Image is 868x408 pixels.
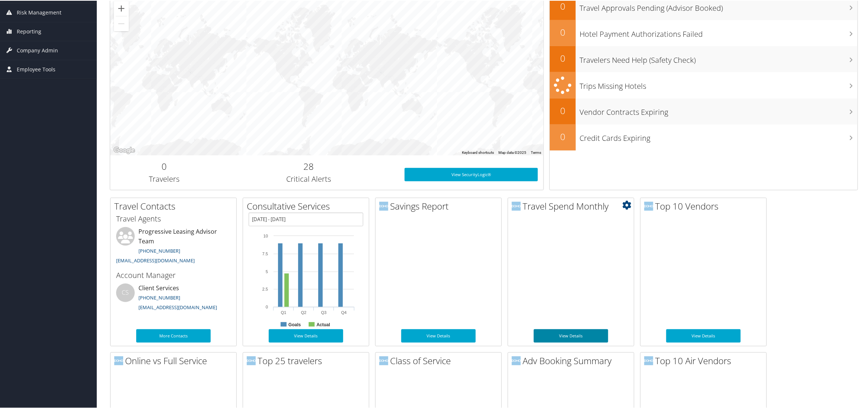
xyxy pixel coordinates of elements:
[262,251,268,255] tspan: 7.5
[550,19,858,45] a: 0Hotel Payment Authorizations Failed
[262,286,268,291] tspan: 2.5
[116,256,195,263] a: [EMAIL_ADDRESS][DOMAIN_NAME]
[114,199,236,212] h2: Travel Contacts
[17,41,58,59] span: Company Admin
[644,354,766,366] h2: Top 10 Air Vendors
[112,283,234,313] li: Client Services
[114,16,129,30] button: Zoom out
[288,321,301,327] text: Goals
[316,321,330,327] text: Actual
[512,354,634,366] h2: Adv Booking Summary
[247,354,369,366] h2: Top 25 travelers
[644,201,653,210] img: domo-logo.png
[224,159,393,172] h2: 28
[136,328,211,342] a: More Contacts
[301,310,307,314] text: Q2
[550,104,576,116] h2: 0
[379,354,501,366] h2: Class of Service
[550,130,576,142] h2: 0
[644,356,653,365] img: domo-logo.png
[266,304,268,308] tspan: 0
[341,310,347,314] text: Q4
[405,167,538,181] a: View SecurityLogic®
[401,328,476,342] a: View Details
[379,199,501,212] h2: Savings Report
[116,173,213,184] h3: Travelers
[580,25,858,39] h3: Hotel Payment Authorizations Failed
[550,25,576,38] h2: 0
[114,356,123,365] img: domo-logo.png
[512,356,521,365] img: domo-logo.png
[116,159,213,172] h2: 0
[112,145,137,155] a: Open this area in Google Maps (opens a new window)
[247,356,256,365] img: domo-logo.png
[114,354,236,366] h2: Online vs Full Service
[379,356,388,365] img: domo-logo.png
[224,173,393,184] h3: Critical Alerts
[550,98,858,124] a: 0Vendor Contracts Expiring
[281,310,287,314] text: Q1
[512,199,634,212] h2: Travel Spend Monthly
[534,328,608,342] a: View Details
[550,51,576,64] h2: 0
[266,269,268,273] tspan: 5
[138,294,180,300] a: [PHONE_NUMBER]
[116,269,231,280] h3: Account Manager
[112,145,137,155] img: Google
[580,103,858,117] h3: Vendor Contracts Expiring
[666,328,741,342] a: View Details
[580,51,858,65] h3: Travelers Need Help (Safety Check)
[264,233,268,237] tspan: 10
[112,226,234,266] li: Progressive Leasing Advisor Team
[550,45,858,71] a: 0Travelers Need Help (Safety Check)
[379,201,388,210] img: domo-logo.png
[644,199,766,212] h2: Top 10 Vendors
[247,199,369,212] h2: Consultative Services
[550,124,858,150] a: 0Credit Cards Expiring
[269,328,343,342] a: View Details
[17,3,61,21] span: Risk Management
[114,0,129,15] button: Zoom in
[116,213,231,223] h3: Travel Agents
[321,310,327,314] text: Q3
[138,247,180,253] a: [PHONE_NUMBER]
[512,201,521,210] img: domo-logo.png
[580,77,858,91] h3: Trips Missing Hotels
[580,129,858,143] h3: Credit Cards Expiring
[550,71,858,98] a: Trips Missing Hotels
[462,149,494,155] button: Keyboard shortcuts
[116,283,135,301] div: CS
[17,22,41,40] span: Reporting
[17,59,55,78] span: Employee Tools
[498,150,526,154] span: Map data ©2025
[531,150,541,154] a: Terms (opens in new tab)
[138,303,217,310] a: [EMAIL_ADDRESS][DOMAIN_NAME]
